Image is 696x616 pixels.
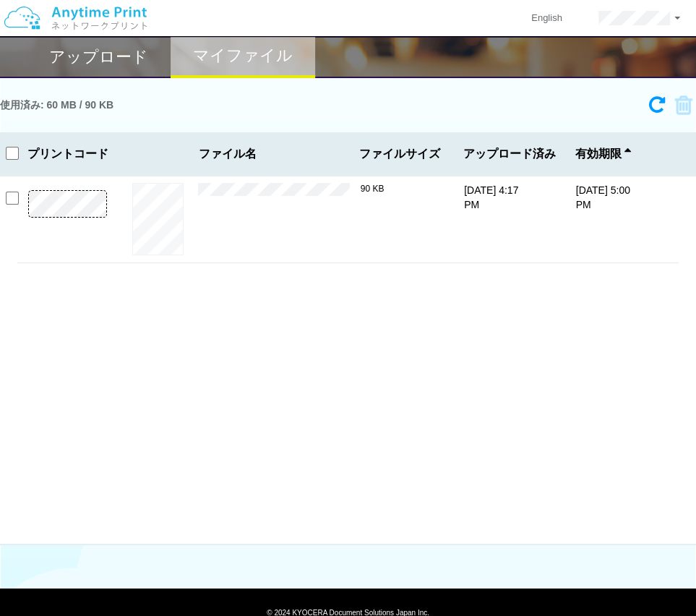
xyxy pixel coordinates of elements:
span: アップロード済み [463,147,556,161]
span: ファイルサイズ [359,147,442,161]
p: [DATE] 4:17 PM [464,183,519,212]
span: 有効期限 [575,147,631,161]
h2: アップロード [49,48,148,66]
h2: マイファイル [193,47,293,64]
span: ファイル名 [199,147,353,161]
p: [DATE] 5:00 PM [575,183,630,212]
h3: プリントコード [17,147,119,161]
span: 90 KB [361,184,384,194]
